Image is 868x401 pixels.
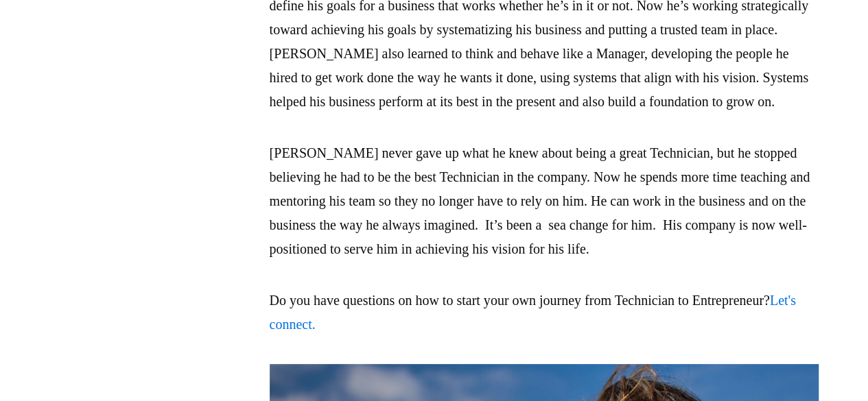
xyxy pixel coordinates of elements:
iframe: Chat Widget [799,335,868,401]
a: Let's connect. [270,293,796,332]
p: [PERSON_NAME] never gave up what he knew about being a great Technician, but he stopped believing... [270,141,819,261]
p: Do you have questions on how to start your own journey from Technician to Entrepreneur? [270,289,819,337]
